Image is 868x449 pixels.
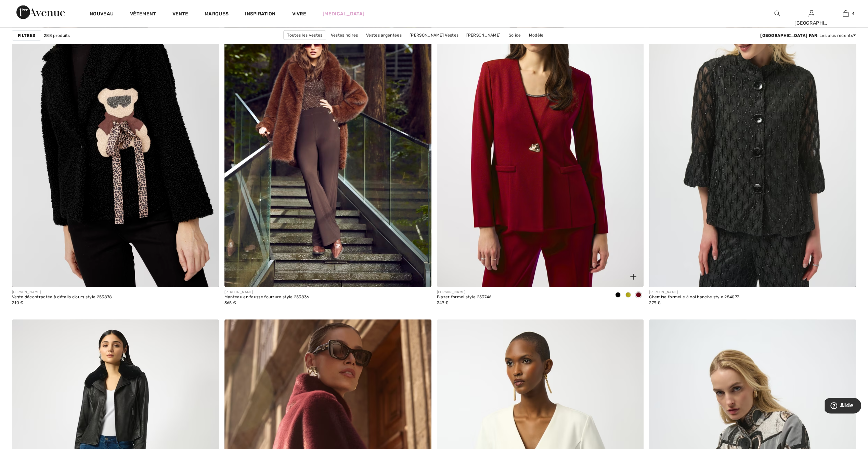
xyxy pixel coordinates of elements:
span: 310 € [12,300,24,305]
span: 349 € [437,300,449,305]
div: Blazer formel style 253746 [437,295,492,300]
span: 4 [852,11,854,17]
div: [PERSON_NAME] [649,290,739,295]
a: Modèle [526,30,547,39]
a: Marques [205,11,229,18]
img: Rechercher sur le site Web [774,10,780,18]
a: Nouveau [90,11,114,18]
img: 1ère Avenue [16,5,65,19]
div: [PERSON_NAME] [224,290,309,295]
img: plus_v2.svg [630,274,636,280]
a: Vestes noires [327,30,362,39]
a: [MEDICAL_DATA] [323,10,364,17]
iframe: Opens a widget where you can find more information [825,398,861,415]
span: Inspiration [245,11,275,18]
div: Fern [623,290,633,301]
div: Chemise formelle à col hanche style 254073 [649,295,739,300]
a: 4 [829,10,862,18]
a: [PERSON_NAME] [463,30,504,39]
a: Vêtement [130,11,156,18]
img: Mes infos [808,10,814,18]
a: [PERSON_NAME] Vestes [406,30,462,39]
span: 365 € [224,300,236,305]
strong: [GEOGRAPHIC_DATA] par [760,33,817,38]
a: Solide [505,30,524,39]
div: [PERSON_NAME] [437,290,492,295]
a: Vivre [292,10,306,17]
div: [PERSON_NAME] [12,290,112,295]
span: 288 produits [44,32,70,38]
div: Merlot [633,290,644,301]
font: : Les plus récents [760,33,853,38]
div: [GEOGRAPHIC_DATA] [794,19,828,27]
a: Vente [172,11,189,18]
div: Black [613,290,623,301]
div: Veste décontractée à détails d’ours style 253878 [12,295,112,300]
a: Vestes argentées [363,30,405,39]
strong: Filtres [18,32,35,38]
img: Mon sac [843,10,848,18]
div: Manteau en fausse fourrure style 253836 [224,295,309,300]
a: Toutes les vestes [283,30,326,40]
span: 279 € [649,300,661,305]
a: Sign In [808,10,814,17]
